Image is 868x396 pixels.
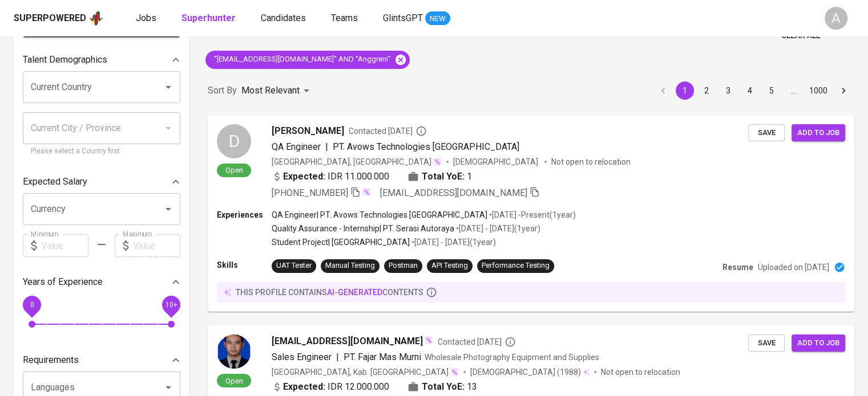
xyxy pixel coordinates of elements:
[487,209,576,221] p: • [DATE] - Present ( 1 year )
[41,234,88,257] input: Value
[797,337,839,350] span: Add to job
[136,13,156,23] span: Jobs
[470,366,590,378] div: (1988)
[424,336,433,345] img: magic_wand.svg
[784,85,802,96] div: …
[272,156,442,168] div: [GEOGRAPHIC_DATA], [GEOGRAPHIC_DATA]
[551,156,631,168] p: Not open to relocation
[504,336,516,348] svg: By Jakarta recruiter
[754,126,779,140] span: Save
[272,334,423,348] span: [EMAIL_ADDRESS][DOMAIN_NAME]
[754,337,779,350] span: Save
[88,10,104,27] img: app logo
[181,13,236,23] b: Superhunter
[272,236,410,248] p: Student Project | [GEOGRAPHIC_DATA]
[283,170,325,183] b: Expected:
[23,353,79,367] p: Requirements
[217,124,251,158] div: D
[133,234,180,257] input: Value
[165,301,177,309] span: 10+
[272,223,454,234] p: Quality Assurance - Internship | PT. Serasi Autoraya
[383,11,450,26] a: GlintsGPT NEW
[327,288,382,297] span: AI-generated
[415,125,427,137] svg: By Batam recruiter
[422,170,465,183] b: Total YoE:
[333,141,519,152] span: PT. Avows Technologies [GEOGRAPHIC_DATA]
[283,380,325,394] b: Expected:
[14,12,86,25] div: Superpowered
[272,141,321,152] span: QA Engineer
[23,170,180,193] div: Expected Salary
[792,334,845,352] button: Add to job
[261,13,306,23] span: Candidates
[272,170,389,183] div: IDR 11.000.000
[454,223,540,234] p: • [DATE] - [DATE] ( 1 year )
[450,368,459,377] img: magic_wand.svg
[217,334,251,369] img: 06d63c3163b0b59a59c0bd3544c62eb2.jpg
[236,287,423,298] p: this profile contains contents
[331,11,360,26] a: Teams
[758,262,829,273] p: Uploaded on [DATE]
[676,81,694,100] button: page 1
[410,236,496,248] p: • [DATE] - [DATE] ( 1 year )
[23,349,180,371] div: Requirements
[272,187,348,198] span: [PHONE_NUMBER]
[470,366,557,378] span: [DEMOGRAPHIC_DATA]
[431,260,468,271] div: API Testing
[181,11,238,26] a: Superhunter
[797,126,839,140] span: Add to job
[748,334,785,352] button: Save
[482,260,550,271] div: Performance Testing
[425,13,450,25] span: NEW
[748,124,785,142] button: Save
[241,80,313,101] div: Most Relevant
[217,259,272,271] p: Skills
[344,352,421,362] span: PT. Fajar Mas Murni
[276,260,312,271] div: UAT Tester
[217,209,272,221] p: Experiences
[383,13,423,23] span: GlintsGPT
[453,156,540,168] span: [DEMOGRAPHIC_DATA]
[722,262,753,273] p: Resume
[601,366,680,378] p: Not open to relocation
[221,165,248,175] span: Open
[467,170,472,183] span: 1
[806,81,831,100] button: Go to page 1000
[467,380,477,394] span: 13
[136,11,159,26] a: Jobs
[325,140,328,154] span: |
[362,187,371,197] img: magic_wand.svg
[825,7,847,30] div: A
[31,146,172,157] p: Please select a Country first
[433,157,442,166] img: magic_wand.svg
[272,209,487,221] p: QA Engineer | PT. Avows Technologies [GEOGRAPHIC_DATA]
[205,51,410,69] div: "[EMAIL_ADDRESS][DOMAIN_NAME]" AND "Anggreni"
[272,366,459,378] div: [GEOGRAPHIC_DATA], Kab. [GEOGRAPHIC_DATA]
[261,11,308,26] a: Candidates
[160,201,176,217] button: Open
[208,84,237,97] p: Sort By
[331,13,358,23] span: Teams
[30,301,34,309] span: 0
[380,187,527,198] span: [EMAIL_ADDRESS][DOMAIN_NAME]
[208,115,854,312] a: DOpen[PERSON_NAME]Contacted [DATE]QA Engineer|PT. Avows Technologies [GEOGRAPHIC_DATA][GEOGRAPHIC...
[160,79,176,95] button: Open
[349,125,427,137] span: Contacted [DATE]
[389,260,418,271] div: Postman
[23,175,87,189] p: Expected Salary
[272,380,389,394] div: IDR 12.000.000
[23,48,180,71] div: Talent Demographics
[272,124,344,138] span: [PERSON_NAME]
[762,81,781,100] button: Go to page 5
[205,54,398,65] span: "[EMAIL_ADDRESS][DOMAIN_NAME]" AND "Anggreni"
[438,336,516,348] span: Contacted [DATE]
[160,379,176,395] button: Open
[741,81,759,100] button: Go to page 4
[14,10,104,27] a: Superpoweredapp logo
[425,353,599,362] span: Wholesale Photography Equipment and Supplies
[325,260,375,271] div: Manual Testing
[834,81,853,100] button: Go to next page
[336,350,339,364] span: |
[652,81,854,100] nav: pagination navigation
[23,271,180,293] div: Years of Experience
